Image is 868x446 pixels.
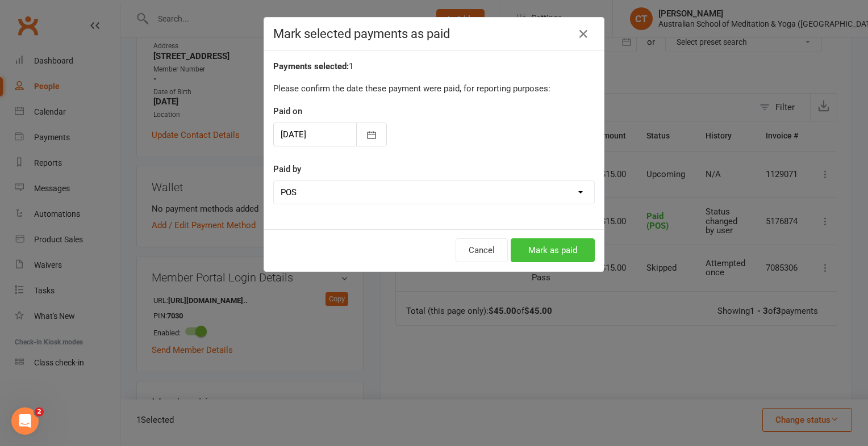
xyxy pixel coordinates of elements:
h4: Mark selected payments as paid [273,27,595,41]
button: Cancel [456,238,508,262]
button: Close [574,25,592,43]
label: Paid by [273,162,301,176]
button: Mark as paid [511,238,595,262]
div: 1 [273,60,595,73]
strong: Payments selected: [273,61,349,71]
p: Please confirm the date these payment were paid, for reporting purposes: [273,82,595,95]
iframe: Intercom live chat [11,407,39,435]
label: Paid on [273,104,302,118]
span: 2 [35,407,44,416]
